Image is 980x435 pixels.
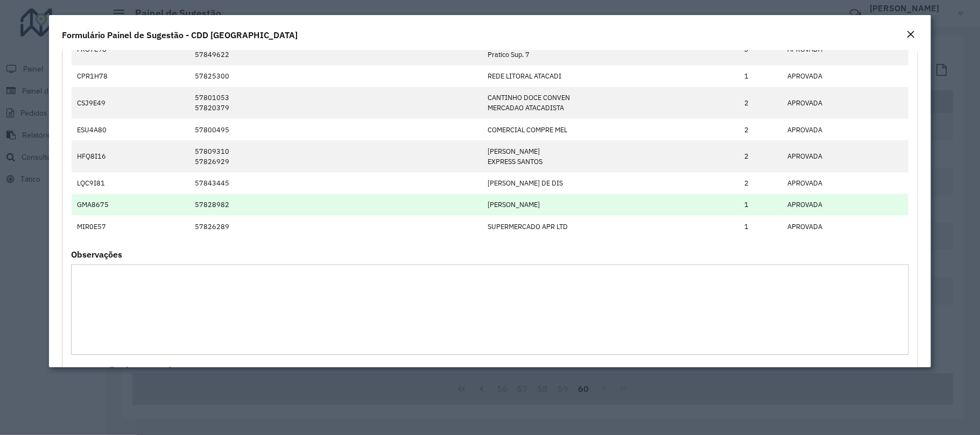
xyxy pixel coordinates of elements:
td: CANTINHO DOCE CONVEN MERCADAO ATACADISTA [482,87,739,119]
td: [PERSON_NAME] EXPRESS SANTOS [482,140,739,172]
td: 1 [739,194,782,216]
td: APROVADA [782,173,909,194]
td: COMERCIAL COMPRE MEL [482,119,739,140]
td: APROVADA [782,66,909,87]
td: 1 [739,66,782,87]
td: 57801053 57820379 [189,87,482,119]
div: Mapas Sugeridos: Placa-Cliente [62,6,918,408]
td: CPR1H78 [72,66,189,87]
td: CSJ9E49 [72,87,189,119]
td: 57800495 [189,119,482,140]
em: Fechar [906,30,915,39]
td: SUPERMERCADO APR LTD [482,216,739,237]
td: 57826289 [189,216,482,237]
td: 2 [739,119,782,140]
span: Aplicada Automaticamente [PERSON_NAME] [DATE] [71,365,209,401]
td: REDE LITORAL ATACADI [482,66,739,87]
strong: Status: [71,365,100,375]
h4: Formulário Painel de Sugestão - CDD [GEOGRAPHIC_DATA] [62,28,298,41]
td: APROVADA [782,216,909,237]
td: MIR0E57 [72,216,189,237]
td: [PERSON_NAME] DE DIS [482,173,739,194]
td: 2 [739,173,782,194]
td: 57809310 57826929 [189,140,482,172]
td: APROVADA [782,119,909,140]
td: [PERSON_NAME] [482,194,739,216]
td: 57828982 [189,194,482,216]
td: 57843445 [189,173,482,194]
label: Observações [71,248,122,261]
button: Close [903,28,918,42]
td: 2 [739,87,782,119]
td: 1 [739,216,782,237]
td: HFQ8I16 [72,140,189,172]
td: LQC9I81 [72,173,189,194]
td: 57825300 [189,66,482,87]
td: APROVADA [782,87,909,119]
td: 2 [739,140,782,172]
td: APROVADA [782,140,909,172]
td: GMA8675 [72,194,189,216]
td: ESU4A80 [72,119,189,140]
td: APROVADA [782,194,909,216]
